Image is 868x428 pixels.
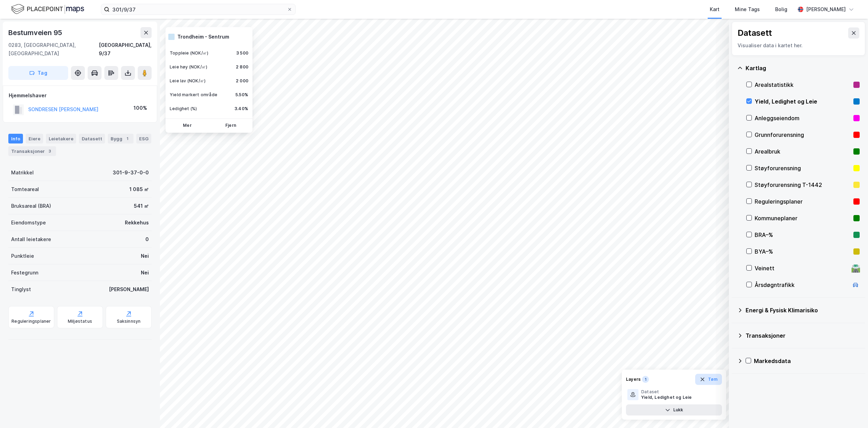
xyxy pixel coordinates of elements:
div: 🛣️ [851,264,860,273]
div: Tomteareal [11,185,39,194]
div: Ledighet (%) [170,106,197,112]
div: BRA–% [755,231,851,239]
iframe: Chat Widget [833,395,868,428]
div: Bolig [775,5,787,14]
div: Saksinnsyn [117,319,141,324]
div: Bruksareal (BRA) [11,202,51,210]
div: Kommuneplaner [755,214,851,222]
button: Lukk [626,404,722,415]
div: Matrikkel [11,168,34,177]
div: [PERSON_NAME] [109,285,149,294]
div: 1 [642,376,649,383]
input: Søk på adresse, matrikkel, gårdeiere, leietakere eller personer [110,4,287,15]
div: Arealstatistikk [755,81,851,89]
button: Tag [8,66,68,80]
div: 100% [134,104,147,112]
div: [PERSON_NAME] [806,5,846,14]
div: Yield markert område [170,92,217,98]
img: logo.f888ab2527a4732fd821a326f86c7f29.svg [11,3,84,15]
button: Mer [167,120,208,131]
div: Kart [710,5,720,14]
div: Bestumveien 95 [8,27,64,38]
div: BYA–% [755,247,851,256]
div: 1 085 ㎡ [129,185,149,194]
div: Yield, Ledighet og Leie [755,97,851,106]
div: Transaksjoner [746,331,860,340]
div: Transaksjoner [8,146,56,156]
div: ESG [136,134,151,143]
div: Kartlag [746,64,860,72]
div: Leie høy (NOK/㎡) [170,64,207,70]
div: Hjemmelshaver [9,91,151,100]
div: Mine Tags [735,5,760,14]
div: Datasett [738,27,772,39]
div: Trondheim - Sentrum [177,33,229,41]
div: 541 ㎡ [134,202,149,210]
div: Reguleringsplaner [11,319,51,324]
div: [GEOGRAPHIC_DATA], 9/37 [99,41,152,58]
div: Arealbruk [755,147,851,156]
div: 5.50% [235,92,248,98]
div: Nei [141,269,149,277]
div: Leietakere [46,134,76,143]
div: Årsdøgntrafikk [755,281,849,289]
div: 0 [145,235,149,244]
div: Nei [141,252,149,260]
div: 2 000 [236,78,248,84]
div: Støyforurensning [755,164,851,172]
button: Tøm [695,374,722,385]
div: Energi & Fysisk Klimarisiko [746,306,860,314]
div: Datasett [79,134,105,143]
div: Toppleie (NOK/㎡) [170,50,208,56]
div: Tinglyst [11,285,31,294]
div: Rekkehus [125,219,149,227]
div: Markedsdata [754,357,860,365]
div: Yield, Ledighet og Leie [641,395,692,400]
div: Visualiser data i kartet her. [738,41,859,50]
div: 3 [46,148,53,155]
div: Dataset [641,389,692,395]
div: 3.40% [234,106,248,112]
div: Veinett [755,264,849,272]
div: Info [8,134,23,143]
div: Punktleie [11,252,34,260]
div: 2 800 [236,64,248,70]
div: Festegrunn [11,269,38,277]
div: 1 [124,135,131,142]
div: Bygg [108,134,134,143]
div: Støyforurensning T-1442 [755,181,851,189]
div: Miljøstatus [68,319,92,324]
div: Grunnforurensning [755,131,851,139]
div: 0283, [GEOGRAPHIC_DATA], [GEOGRAPHIC_DATA] [8,41,99,58]
div: Eiere [26,134,43,143]
div: Leie lav (NOK/㎡) [170,78,206,84]
div: 3 500 [236,50,248,56]
div: Antall leietakere [11,235,51,244]
div: Kontrollprogram for chat [833,395,868,428]
div: Eiendomstype [11,219,46,227]
div: Anleggseiendom [755,114,851,122]
div: Layers [626,377,641,382]
button: Fjern [210,120,251,131]
div: 301-9-37-0-0 [113,168,149,177]
div: Reguleringsplaner [755,197,851,206]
